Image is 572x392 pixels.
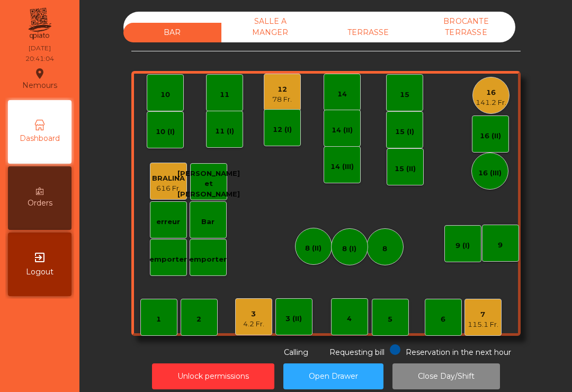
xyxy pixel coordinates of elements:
[25,54,54,64] div: 20:41:04
[388,314,392,325] div: 5
[22,66,57,92] div: Nemours
[392,363,500,389] button: Close Day/Shift
[476,97,506,108] div: 141.2 Fr.
[149,254,187,265] div: emporter
[395,164,416,174] div: 15 (II)
[332,125,353,136] div: 14 (II)
[382,244,387,254] div: 8
[123,23,221,42] div: BAR
[156,314,161,325] div: 1
[156,217,180,227] div: erreur
[26,5,52,42] img: qpiato
[33,67,46,80] i: location_on
[498,240,503,251] div: 9
[400,90,409,100] div: 15
[337,89,347,100] div: 14
[285,314,302,324] div: 3 (II)
[455,240,470,251] div: 9 (I)
[347,314,352,324] div: 4
[342,244,356,254] div: 8 (I)
[441,314,445,325] div: 6
[480,131,501,141] div: 16 (II)
[221,12,319,42] div: SALLE A MANGER
[330,162,354,172] div: 14 (III)
[20,133,60,144] span: Dashboard
[395,127,414,137] div: 15 (I)
[273,124,292,135] div: 12 (I)
[156,127,175,137] div: 10 (I)
[160,90,170,100] div: 10
[26,266,53,278] span: Logout
[468,319,498,330] div: 115.1 Fr.
[152,183,185,194] div: 616 Fr.
[201,217,215,227] div: Bar
[319,23,417,42] div: TERRASSE
[33,251,46,264] i: exit_to_app
[284,348,308,357] span: Calling
[283,363,383,389] button: Open Drawer
[189,254,227,265] div: emporter
[305,243,321,254] div: 8 (II)
[28,198,52,209] span: Orders
[406,348,511,357] span: Reservation in the next hour
[196,314,201,325] div: 2
[478,168,502,179] div: 16 (III)
[215,126,234,137] div: 11 (I)
[152,173,185,184] div: BRALINA
[177,168,240,200] div: [PERSON_NAME] et [PERSON_NAME]
[329,348,385,357] span: Requesting bill
[243,309,264,319] div: 3
[417,12,515,42] div: BROCANTE TERRASSE
[152,363,274,389] button: Unlock permissions
[29,43,51,53] div: [DATE]
[272,94,292,105] div: 78 Fr.
[220,90,229,100] div: 11
[476,87,506,98] div: 16
[243,319,264,329] div: 4.2 Fr.
[468,309,498,320] div: 7
[272,84,292,95] div: 12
